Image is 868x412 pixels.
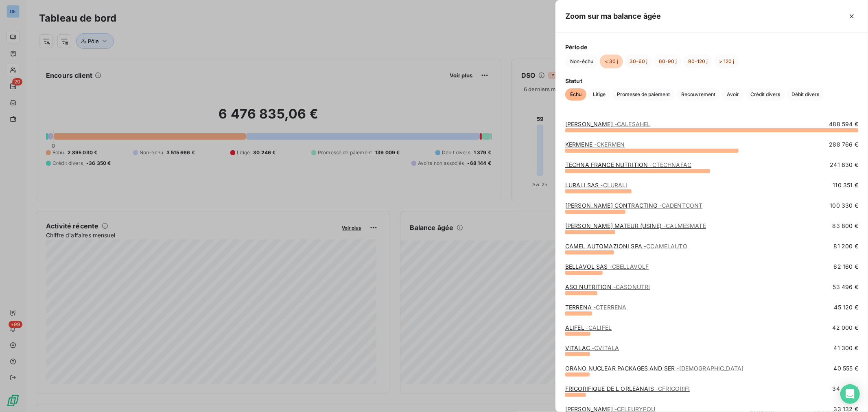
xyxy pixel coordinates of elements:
span: - CFRIGORIFI [656,385,690,392]
a: [PERSON_NAME] [565,121,651,127]
span: Période [565,43,858,51]
button: 30-60 j [625,55,652,68]
button: Débit divers [787,88,824,101]
span: - CALMESMATE [663,222,706,229]
span: 40 555 € [834,364,858,373]
span: 53 496 € [833,283,858,291]
span: - CTECHNAFAC [650,161,692,168]
a: [PERSON_NAME] CONTRACTING [565,202,703,209]
span: 81 200 € [834,242,858,250]
a: ASO NUTRITION [565,283,650,290]
a: TECHNA FRANCE NUTRITION [565,161,691,168]
button: Promesse de paiement [612,88,675,101]
span: 42 000 € [833,324,858,332]
a: KERMENE [565,141,625,148]
h5: Zoom sur ma balance âgée [565,11,661,22]
span: 100 330 € [830,202,858,210]
button: 60-90 j [654,55,682,68]
span: Statut [565,77,858,85]
span: 241 630 € [830,161,858,169]
span: - CALIFEL [586,324,612,331]
span: - CVITALA [592,344,619,351]
a: VITALAC [565,344,619,351]
span: 83 800 € [833,222,858,230]
a: [PERSON_NAME] MATEUR (USINE) [565,222,706,229]
button: Litige [588,88,610,101]
span: 110 351 € [833,181,858,189]
button: > 120 j [714,55,739,68]
span: - CCAMELAUTO [644,243,687,250]
div: Open Intercom Messenger [840,384,860,404]
a: LURALI SAS [565,182,627,188]
span: - CLURALI [601,182,627,188]
a: CAMEL AUTOMAZIONI SPA [565,243,687,250]
span: - CASONUTRI [613,283,650,290]
span: 45 120 € [834,303,858,311]
button: < 30 j [600,55,623,68]
a: ORANO NUCLEAR PACKAGES AND SER [565,365,744,372]
button: 90-120 j [683,55,713,68]
span: 41 300 € [834,344,858,352]
a: ALIFEL [565,324,612,331]
span: 62 160 € [834,263,858,271]
a: TERRENA [565,304,627,311]
span: - [DEMOGRAPHIC_DATA] [677,365,744,372]
span: - CKERMEN [594,141,625,148]
span: - CADENTCONT [659,202,703,209]
button: Échu [565,88,586,101]
span: 488 594 € [829,120,858,128]
a: BELLAVOL SAS [565,263,649,270]
span: - CALFSAHEL [614,121,651,127]
button: Avoir [722,88,744,101]
button: Recouvrement [676,88,720,101]
span: 34 440 € [833,385,858,393]
span: 288 766 € [829,140,858,149]
span: - CBELLAVOLF [610,263,649,270]
a: FRIGORIFIQUE DE L ORLEANAIS [565,385,690,392]
button: Crédit divers [746,88,785,101]
button: Non-échu [565,55,598,68]
span: - CTERRENA [593,304,626,311]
